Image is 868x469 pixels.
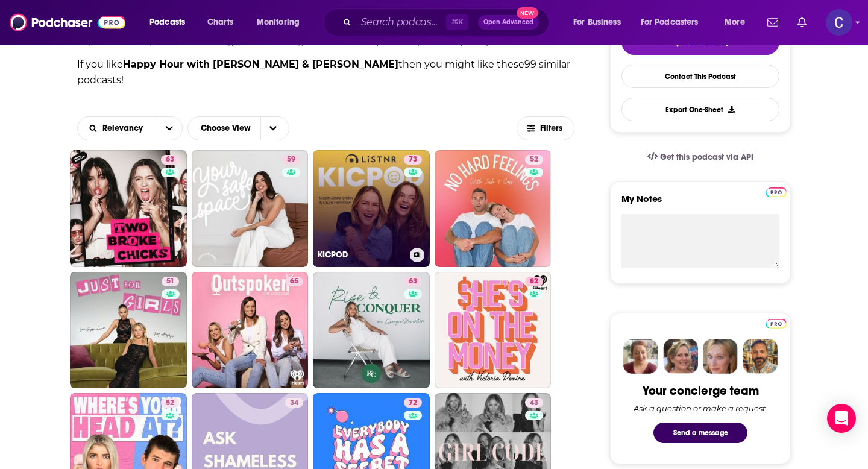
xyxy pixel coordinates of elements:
label: My Notes [621,193,779,214]
span: 65 [290,275,298,288]
img: Jon Profile [743,339,778,374]
button: open menu [141,13,201,32]
button: Filters [517,116,574,140]
a: 65 [285,277,303,286]
a: Pro website [766,186,787,197]
button: open menu [157,117,182,140]
div: Your concierge team [643,383,759,398]
a: 52 [435,150,552,267]
button: Show profile menu [826,9,852,36]
button: open menu [248,13,315,32]
span: Get this podcast via API [660,152,753,162]
span: Choose View [191,118,260,139]
a: 51 [162,277,179,286]
span: 51 [166,275,174,288]
button: Send a message [653,423,747,443]
span: More [725,14,745,31]
span: For Podcasters [641,14,699,31]
h3: KICPOD [318,250,405,260]
button: Choose View [187,116,289,140]
span: ⌘ K [446,14,468,30]
a: 63 [70,150,187,267]
a: 63 [313,272,430,389]
span: 52 [530,154,538,166]
p: If you like then you might like these 99 similar podcasts ! [77,57,574,87]
a: 82 [435,272,552,389]
a: Pro website [766,317,787,329]
a: 43 [525,398,543,408]
span: Relevancy [102,124,147,133]
button: open menu [565,13,636,32]
a: 63 [161,155,179,165]
a: 63 [404,277,422,286]
h2: Choose View [187,116,297,140]
span: Filters [540,124,564,133]
a: 73 [404,155,422,165]
a: Get this podcast via API [638,142,763,172]
span: 59 [287,154,295,166]
span: New [517,7,538,19]
a: 52 [525,155,543,165]
img: Sydney Profile [623,339,658,374]
span: 82 [530,275,538,288]
div: Search podcasts, credits, & more... [335,8,561,36]
span: Open Advanced [483,19,533,25]
span: 73 [409,154,417,166]
a: 82 [525,277,543,286]
span: For Business [573,14,621,31]
img: Podchaser Pro [766,187,787,197]
a: 73KICPOD [313,150,430,267]
a: Charts [200,13,241,32]
span: 72 [409,397,417,409]
a: 34 [285,398,303,408]
div: Open Intercom Messenger [827,404,856,433]
img: Jules Profile [703,339,738,374]
span: Podcasts [149,14,185,31]
button: Export One-Sheet [621,98,779,121]
img: User Profile [826,9,852,36]
img: Podchaser Pro [766,319,787,329]
button: open menu [78,124,157,133]
h2: Choose List sort [77,116,183,140]
button: open menu [633,13,716,32]
a: 52 [161,398,179,408]
a: Show notifications dropdown [793,12,811,33]
a: Contact This Podcast [621,65,779,88]
img: Barbara Profile [663,339,698,374]
span: 63 [409,275,417,288]
button: Open AdvancedNew [478,15,539,30]
input: Search podcasts, credits, & more... [356,13,446,32]
a: 59 [192,150,309,267]
div: Ask a question or make a request. [634,403,767,413]
span: Charts [207,14,233,31]
a: 72 [404,398,422,408]
a: 51 [70,272,187,389]
button: open menu [716,13,760,32]
img: Podchaser - Follow, Share and Rate Podcasts [10,11,125,34]
a: Show notifications dropdown [763,12,783,33]
span: Monitoring [257,14,300,31]
a: 65 [192,272,309,389]
span: 34 [290,397,298,409]
a: 59 [282,155,300,165]
span: 63 [166,154,174,166]
span: 52 [166,397,174,409]
strong: Happy Hour with [PERSON_NAME] & [PERSON_NAME] [123,58,398,70]
span: 43 [530,397,538,409]
span: Logged in as publicityxxtina [826,9,852,36]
